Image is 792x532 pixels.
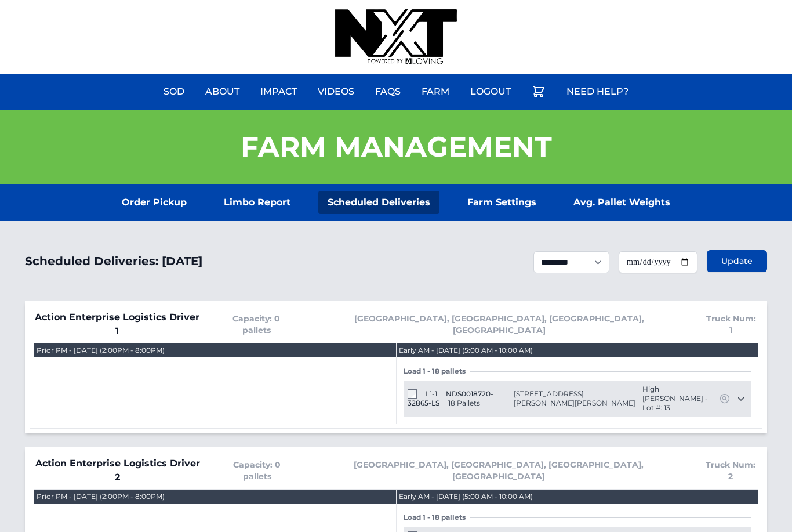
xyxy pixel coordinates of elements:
a: Farm [415,78,456,106]
span: Capacity: 0 pallets [219,459,295,482]
div: Early AM - [DATE] (5:00 AM - 10:00 AM) [399,492,533,501]
button: Update [707,250,767,272]
a: Impact [253,78,304,106]
span: Update [721,255,753,267]
span: L1-1 [426,389,437,398]
h1: Scheduled Deliveries: [DATE] [25,253,202,269]
span: Load 1 - 18 pallets [404,367,470,376]
span: [GEOGRAPHIC_DATA], [GEOGRAPHIC_DATA], [GEOGRAPHIC_DATA], [GEOGRAPHIC_DATA] [313,313,686,336]
span: Action Enterprise Logistics Driver 1 [34,310,200,338]
span: [GEOGRAPHIC_DATA], [GEOGRAPHIC_DATA], [GEOGRAPHIC_DATA], [GEOGRAPHIC_DATA] [313,459,684,482]
a: FAQs [368,78,408,106]
span: Truck Num: 1 [704,313,758,336]
h1: Farm Management [241,133,552,161]
a: Videos [311,78,361,106]
span: Capacity: 0 pallets [219,313,295,336]
a: Order Pickup [112,191,196,214]
a: Farm Settings [458,191,546,214]
span: Truck Num: 2 [703,459,758,482]
span: [STREET_ADDRESS][PERSON_NAME][PERSON_NAME] [514,389,642,408]
img: nextdaysod.com Logo [335,9,457,65]
a: Limbo Report [215,191,300,214]
a: Sod [157,78,191,106]
a: About [198,78,246,106]
span: NDS0018720-32865-LS [408,389,493,408]
a: Need Help? [560,78,635,106]
div: Prior PM - [DATE] (2:00PM - 8:00PM) [37,346,165,355]
span: Load 1 - 18 pallets [404,513,470,522]
a: Avg. Pallet Weights [564,191,680,214]
a: Logout [463,78,518,106]
span: 18 Pallets [448,399,480,407]
span: Action Enterprise Logistics Driver 2 [34,457,201,484]
a: Scheduled Deliveries [318,191,439,214]
div: Early AM - [DATE] (5:00 AM - 10:00 AM) [399,346,533,355]
span: High [PERSON_NAME] - Lot #: 13 [642,385,719,412]
div: Prior PM - [DATE] (2:00PM - 8:00PM) [37,492,165,501]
